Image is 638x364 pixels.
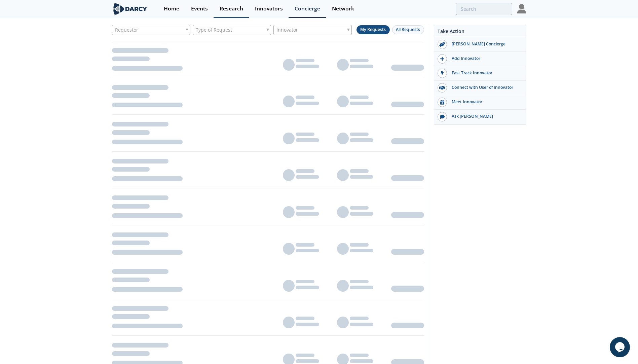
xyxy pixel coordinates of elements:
[276,25,298,35] span: Innovator
[115,25,138,35] span: Requestor
[447,84,522,90] div: Connect with User of Innovator
[447,41,522,47] div: [PERSON_NAME] Concierge
[392,25,424,34] button: All Requests
[447,113,522,119] div: Ask [PERSON_NAME]
[196,25,232,35] span: Type of Request
[456,3,512,15] input: Advanced Search
[610,337,631,357] iframe: chat widget
[517,4,526,13] img: Profile
[447,70,522,76] div: Fast Track Innovator
[356,25,390,34] button: My Requests
[112,3,149,15] img: logo-wide.svg
[193,25,271,35] div: Type of Request
[396,27,420,32] span: All Requests
[273,25,352,35] div: Innovator
[164,6,179,11] div: Home
[191,6,208,11] div: Events
[447,99,522,105] div: Meet Innovator
[220,6,243,11] div: Research
[255,6,283,11] div: Innovators
[295,6,320,11] div: Concierge
[112,25,190,35] div: Requestor
[447,56,522,62] div: Add Innovator
[332,6,354,11] div: Network
[434,28,526,37] div: Take Action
